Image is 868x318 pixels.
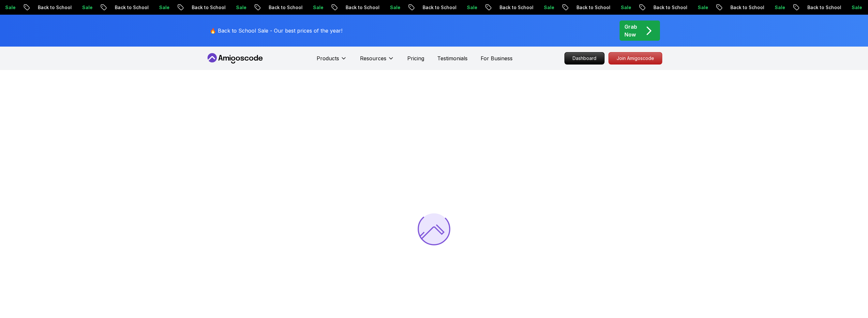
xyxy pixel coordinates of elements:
[304,4,325,11] p: Sale
[799,4,843,11] p: Back to School
[766,4,787,11] p: Sale
[317,54,347,67] button: Products
[564,52,605,65] a: Dashboard
[458,4,479,11] p: Sale
[612,4,633,11] p: Sale
[481,54,513,62] a: For Business
[414,4,458,11] p: Back to School
[183,4,227,11] p: Back to School
[381,4,402,11] p: Sale
[150,4,171,11] p: Sale
[407,54,424,62] a: Pricing
[337,4,381,11] p: Back to School
[73,4,94,11] p: Sale
[491,4,535,11] p: Back to School
[260,4,304,11] p: Back to School
[360,54,386,62] p: Resources
[689,4,710,11] p: Sale
[210,27,342,35] p: 🔥 Back to School Sale - Our best prices of the year!
[608,52,662,65] a: Join Amigoscode
[609,52,662,64] p: Join Amigoscode
[106,4,150,11] p: Back to School
[645,4,689,11] p: Back to School
[317,54,339,62] p: Products
[360,54,394,67] button: Resources
[535,4,556,11] p: Sale
[29,4,73,11] p: Back to School
[437,54,468,62] a: Testimonials
[843,4,864,11] p: Sale
[227,4,248,11] p: Sale
[624,23,637,38] p: Grab Now
[568,4,612,11] p: Back to School
[722,4,766,11] p: Back to School
[565,52,604,64] p: Dashboard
